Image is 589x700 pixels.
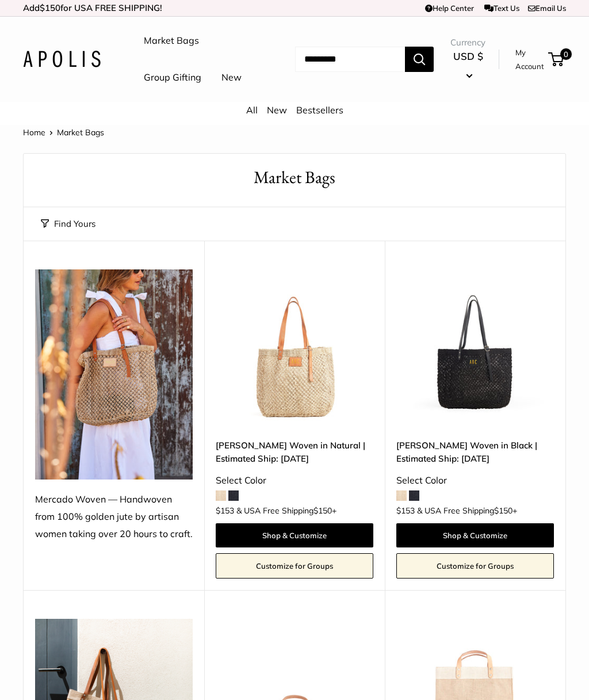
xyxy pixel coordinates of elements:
[216,269,373,427] a: Mercado Woven in Natural | Estimated Ship: Oct. 12thMercado Woven in Natural | Estimated Ship: Oc...
[144,69,201,86] a: Group Gifting
[313,505,332,516] span: $150
[560,48,572,60] span: 0
[549,52,564,66] a: 0
[236,507,336,515] span: & USA Free Shipping +
[216,505,234,516] span: $153
[35,491,193,543] div: Mercado Woven — Handwoven from 100% golden jute by artisan women taking over 20 hours to craft.
[453,50,483,62] span: USD $
[295,47,405,72] input: Search...
[396,269,554,427] img: Mercado Woven in Black | Estimated Ship: Oct. 19th
[417,507,517,515] span: & USA Free Shipping +
[450,47,485,84] button: USD $
[396,505,415,516] span: $153
[216,523,373,547] a: Shop & Customize
[515,45,544,74] a: My Account
[267,104,287,116] a: New
[40,2,60,13] span: $150
[23,127,45,138] a: Home
[221,69,242,86] a: New
[494,505,512,516] span: $150
[216,269,373,427] img: Mercado Woven in Natural | Estimated Ship: Oct. 12th
[396,472,554,489] div: Select Color
[57,127,104,138] span: Market Bags
[41,165,548,190] h1: Market Bags
[484,3,519,13] a: Text Us
[450,35,485,51] span: Currency
[23,51,101,67] img: Apolis
[396,269,554,427] a: Mercado Woven in Black | Estimated Ship: Oct. 19thMercado Woven in Black | Estimated Ship: Oct. 19th
[35,269,193,480] img: Mercado Woven — Handwoven from 100% golden jute by artisan women taking over 20 hours to craft.
[528,3,566,13] a: Email Us
[216,439,373,466] a: [PERSON_NAME] Woven in Natural | Estimated Ship: [DATE]
[23,125,104,140] nav: Breadcrumb
[296,104,343,116] a: Bestsellers
[216,472,373,489] div: Select Color
[425,3,474,13] a: Help Center
[41,216,95,232] button: Find Yours
[405,47,434,72] button: Search
[144,32,199,50] a: Market Bags
[396,439,554,466] a: [PERSON_NAME] Woven in Black | Estimated Ship: [DATE]
[246,104,258,116] a: All
[396,553,554,579] a: Customize for Groups
[396,523,554,547] a: Shop & Customize
[216,553,373,579] a: Customize for Groups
